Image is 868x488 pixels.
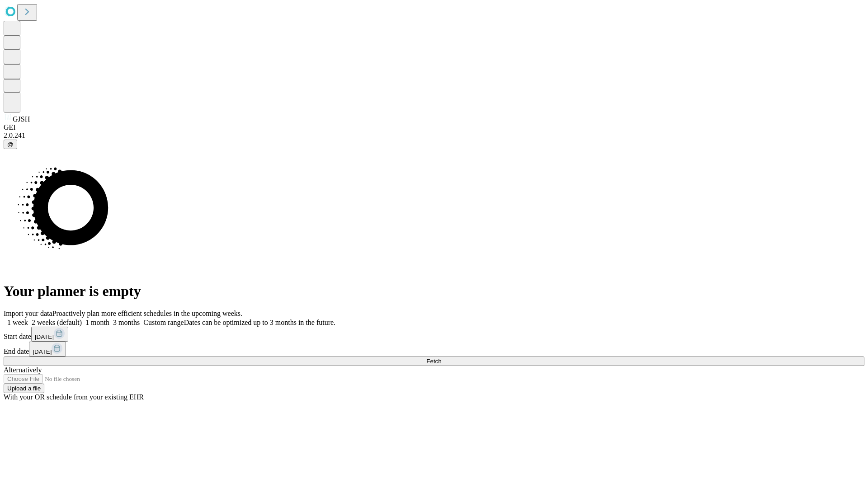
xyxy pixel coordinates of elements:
button: Upload a file [4,384,44,393]
span: Alternatively [4,366,42,374]
button: @ [4,140,17,149]
div: End date [4,342,864,357]
span: Fetch [426,358,441,365]
div: Start date [4,327,864,342]
span: Custom range [143,319,184,326]
span: 2 weeks (default) [32,319,82,326]
span: GJSH [13,115,30,123]
span: With your OR schedule from your existing EHR [4,393,144,401]
span: Import your data [4,310,52,317]
button: Fetch [4,357,864,366]
span: @ [7,141,14,148]
span: [DATE] [33,348,52,355]
span: [DATE] [35,333,54,340]
button: [DATE] [29,342,66,357]
span: 1 month [85,319,109,326]
button: [DATE] [31,327,68,342]
div: GEI [4,123,864,131]
span: Proactively plan more efficient schedules in the upcoming weeks. [52,310,242,317]
h1: Your planner is empty [4,283,864,300]
div: 2.0.241 [4,131,864,140]
span: Dates can be optimized up to 3 months in the future. [184,319,335,326]
span: 1 week [7,319,28,326]
span: 3 months [113,319,140,326]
